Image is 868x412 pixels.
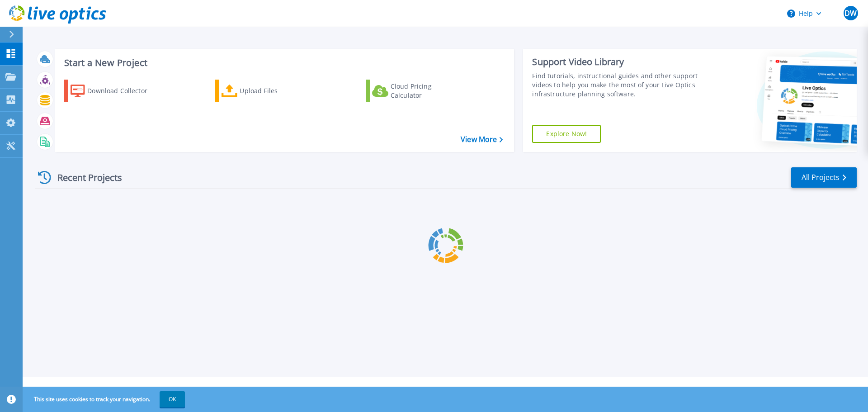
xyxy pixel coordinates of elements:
a: Upload Files [215,80,316,102]
div: Support Video Library [532,56,702,68]
span: DW [844,9,857,17]
h3: Start a New Project [64,58,503,68]
a: View More [461,135,503,144]
button: OK [160,391,185,407]
a: All Projects [791,167,857,188]
div: Download Collector [87,82,160,100]
a: Cloud Pricing Calculator [366,80,467,102]
div: Upload Files [240,82,312,100]
a: Download Collector [64,80,165,102]
div: Find tutorials, instructional guides and other support videos to help you make the most of your L... [532,71,702,99]
span: This site uses cookies to track your navigation. [25,391,185,407]
div: Cloud Pricing Calculator [391,82,463,100]
a: Explore Now! [532,125,601,143]
div: Recent Projects [35,166,134,189]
